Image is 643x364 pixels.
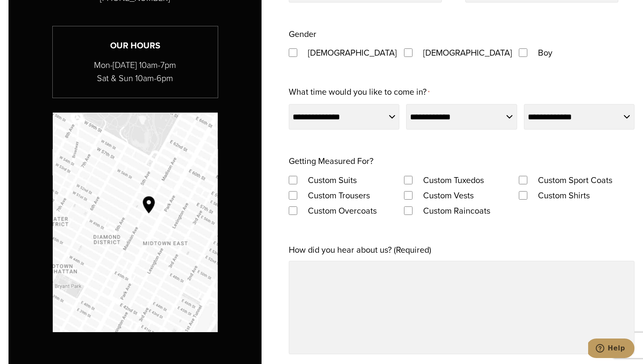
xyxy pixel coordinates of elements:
[53,39,218,52] h3: Our Hours
[529,172,621,188] label: Custom Sport Coats
[299,45,401,60] label: [DEMOGRAPHIC_DATA]
[415,172,492,188] label: Custom Tuxedos
[289,153,373,169] legend: Getting Measured For?
[415,203,499,218] label: Custom Raincoats
[415,45,516,60] label: [DEMOGRAPHIC_DATA]
[289,26,316,42] legend: Gender
[289,84,430,101] label: What time would you like to come in?
[299,188,378,203] label: Custom Trousers
[289,242,431,257] label: How did you hear about us? (Required)
[299,203,385,218] label: Custom Overcoats
[53,113,218,332] a: Map to Alan David Custom
[529,188,598,203] label: Custom Shirts
[53,113,218,332] img: Google map with pin showing Alan David location at Madison Avenue & 53rd Street NY
[299,172,365,188] label: Custom Suits
[588,339,634,360] iframe: Opens a widget where you can chat to one of our agents
[53,59,218,85] p: Mon-[DATE] 10am-7pm Sat & Sun 10am-6pm
[529,45,561,60] label: Boy
[415,188,482,203] label: Custom Vests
